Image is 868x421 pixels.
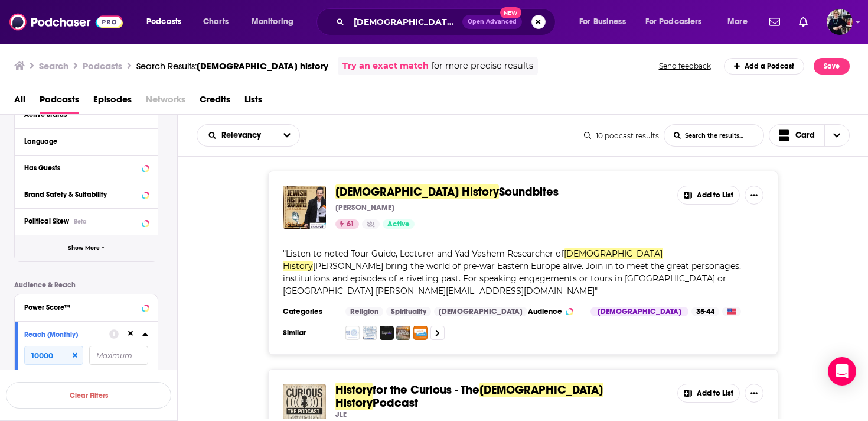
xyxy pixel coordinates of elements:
button: Add to List [677,384,740,403]
button: Clear Filters [6,382,171,409]
span: for more precise results [431,59,533,73]
button: open menu [719,12,762,31]
a: Charts [195,12,236,31]
input: Minimum [24,346,83,365]
button: Language [24,134,148,148]
img: Jewish Matters [396,326,410,340]
div: Beta [74,218,87,225]
div: Reach (Monthly) [24,331,102,339]
a: Jews You Should Know [363,326,377,340]
span: Podcast [373,396,418,410]
span: Show More [68,245,100,251]
a: [DEMOGRAPHIC_DATA] [434,307,527,316]
button: open menu [197,131,275,140]
a: [DEMOGRAPHIC_DATA] HistorySoundbites [335,186,559,199]
span: for the Curious - The [373,383,479,397]
img: Podchaser - Follow, Share and Rate Podcasts [9,11,123,33]
a: Active [383,219,415,229]
input: Maximum [89,346,148,365]
span: Open Advanced [468,19,517,25]
button: open menu [138,12,197,31]
a: 61 [335,219,359,229]
a: Religion [345,307,383,316]
div: Active Status [24,111,141,119]
a: Try an exact match [342,59,429,73]
p: JLE [335,410,347,419]
button: open menu [571,12,641,31]
button: Choose View [769,124,850,147]
a: Show notifications dropdown [794,12,812,32]
a: All [14,90,25,114]
div: Language [24,137,141,145]
h3: Podcasts [83,60,122,72]
h3: Categories [283,307,336,316]
span: For Business [579,14,626,30]
span: Monitoring [252,14,293,30]
span: " " [283,248,741,296]
div: Has Guests [24,164,138,172]
input: Search podcasts, credits, & more... [349,12,462,31]
div: [DEMOGRAPHIC_DATA] [590,307,688,316]
img: Jewish History Soundbites [283,186,326,229]
h3: Similar [283,328,336,338]
span: 61 [347,219,354,231]
button: Reach (Monthly) [24,326,109,341]
div: Power Score™ [24,303,138,312]
img: Meaningful People [380,326,394,340]
span: History [335,383,373,397]
button: open menu [275,125,299,146]
a: Search Results:[DEMOGRAPHIC_DATA] history [136,60,328,72]
a: Spirituality [386,307,431,316]
span: Episodes [93,90,132,114]
a: Podcasts [40,90,79,114]
span: Credits [200,90,230,114]
span: [DEMOGRAPHIC_DATA] history [197,60,328,72]
div: Open Intercom Messenger [828,357,856,386]
span: Charts [203,14,229,30]
a: Add a Podcast [724,58,805,75]
p: [PERSON_NAME] [335,203,394,212]
span: More [727,14,748,30]
span: [DEMOGRAPHIC_DATA] History [335,383,603,410]
a: Historyfor the Curious - The[DEMOGRAPHIC_DATA] HistoryPodcast [335,384,668,410]
h3: Search [39,60,68,72]
a: Lists [244,90,262,114]
span: Card [795,131,815,140]
span: [DEMOGRAPHIC_DATA] History [335,184,499,199]
img: Seforimchatter [413,326,428,340]
span: Political Skew [24,217,69,225]
h2: Choose List sort [197,124,300,147]
button: open menu [243,12,309,31]
p: Audience & Reach [14,281,158,289]
span: For Podcasters [645,14,702,30]
div: Brand Safety & Suitability [24,190,138,199]
span: Soundbites [499,184,559,199]
a: Show notifications dropdown [765,12,785,32]
img: Podcasts Archives - Jewish Sacred Aging [345,326,360,340]
div: 10 podcast results [584,131,659,140]
span: Relevancy [221,131,265,140]
div: 35-44 [691,307,719,316]
button: Open AdvancedNew [462,15,522,29]
button: Brand Safety & Suitability [24,187,148,202]
span: Logged in as ndewey [827,9,853,35]
button: Has Guests [24,160,148,175]
h3: Audience [528,307,581,316]
button: open menu [638,12,719,31]
button: Power Score™ [24,299,148,314]
button: Show More Button [745,384,763,403]
div: Search podcasts, credits, & more... [328,8,567,35]
span: Active [387,219,410,231]
span: Networks [146,90,185,114]
button: Political SkewBeta [24,213,148,228]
